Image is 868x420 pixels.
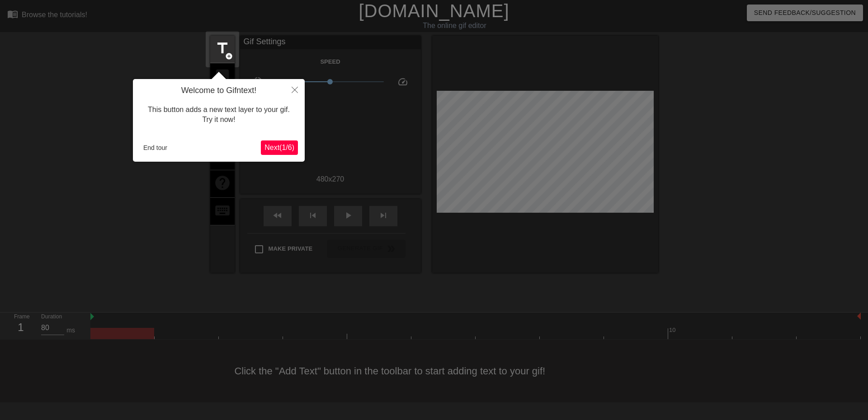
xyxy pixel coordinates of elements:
span: Next ( 1 / 6 ) [264,144,294,151]
div: This button adds a new text layer to your gif. Try it now! [140,96,298,134]
h4: Welcome to Gifntext! [140,86,298,96]
button: Close [285,79,305,100]
button: Next [261,140,298,155]
button: End tour [140,141,171,154]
